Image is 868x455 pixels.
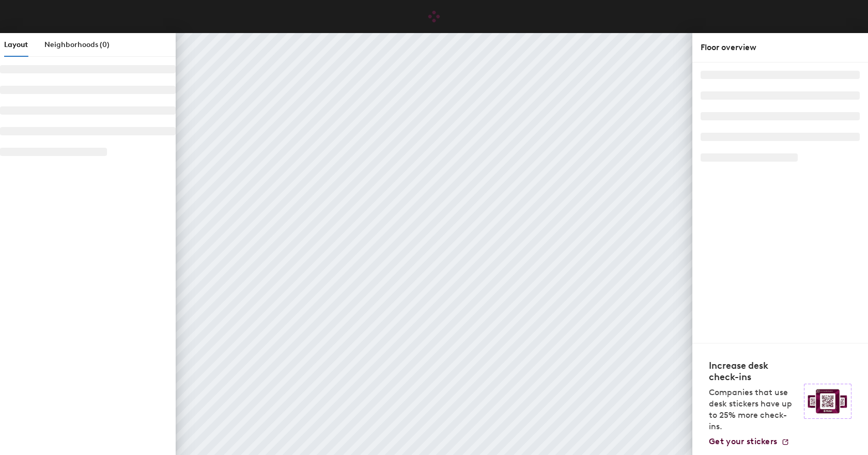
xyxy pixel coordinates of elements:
[709,436,789,447] a: Get your stickers
[709,387,798,432] p: Companies that use desk stickers have up to 25% more check-ins.
[4,40,28,49] span: Layout
[709,436,777,446] span: Get your stickers
[709,360,798,383] h4: Increase desk check-ins
[804,384,851,419] img: Sticker logo
[44,40,110,49] span: Neighborhoods (0)
[701,41,860,54] div: Floor overview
